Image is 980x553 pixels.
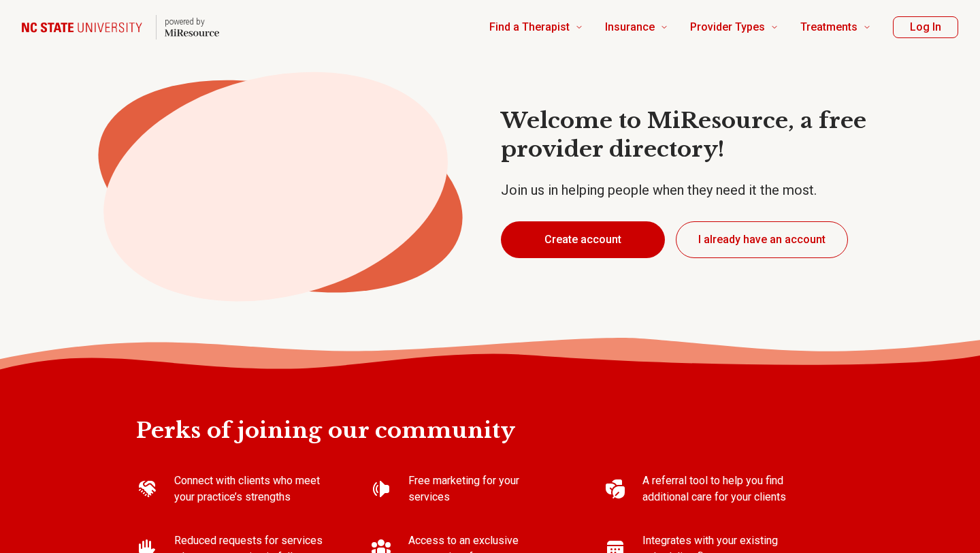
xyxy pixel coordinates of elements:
[676,221,848,258] button: I already have an account
[165,16,219,27] p: powered by
[501,180,904,200] p: Join us in helping people when they need it the most.
[501,107,904,163] h1: Welcome to MiResource, a free provider directory!
[22,5,219,49] a: Home page
[136,373,844,445] h2: Perks of joining our community
[605,18,655,37] span: Insurance
[800,18,857,37] span: Treatments
[893,16,958,38] button: Log In
[174,473,327,505] p: Connect with clients who meet your practice’s strengths
[690,18,765,37] span: Provider Types
[408,473,561,505] p: Free marketing for your services
[642,473,795,505] p: A referral tool to help you find additional care for your clients
[489,18,570,37] span: Find a Therapist
[501,221,665,258] button: Create account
